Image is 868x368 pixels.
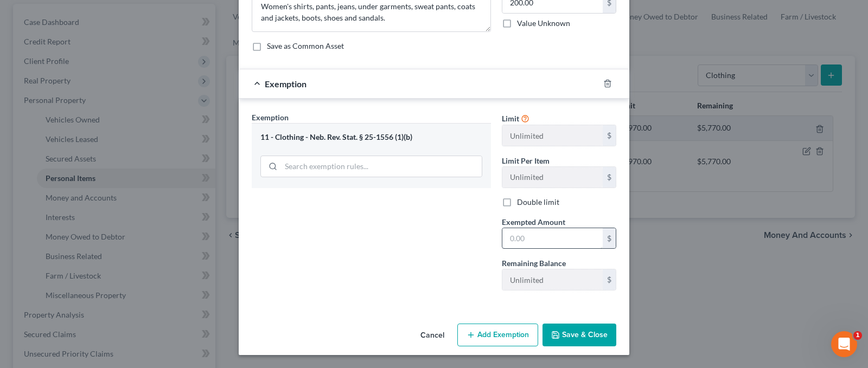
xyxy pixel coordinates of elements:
[267,41,344,51] label: Save as Common Asset
[412,325,453,346] button: Cancel
[502,155,550,166] label: Limit Per Item
[542,324,616,346] button: Save & Close
[502,125,603,146] input: --
[252,113,289,122] span: Exemption
[502,269,603,290] input: --
[517,197,559,208] label: Double limit
[502,114,519,123] span: Limit
[502,167,603,188] input: --
[281,156,482,177] input: Search exemption rules...
[502,257,566,269] label: Remaining Balance
[831,331,857,357] iframe: Intercom live chat
[457,324,538,346] button: Add Exemption
[260,132,482,143] div: 11 - Clothing - Neb. Rev. Stat. § 25-1556 (1)(b)
[603,125,616,146] div: $
[517,18,570,29] label: Value Unknown
[502,228,603,249] input: 0.00
[502,217,565,227] span: Exempted Amount
[265,79,307,89] span: Exemption
[603,228,616,249] div: $
[603,167,616,188] div: $
[603,269,616,290] div: $
[853,331,862,340] span: 1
